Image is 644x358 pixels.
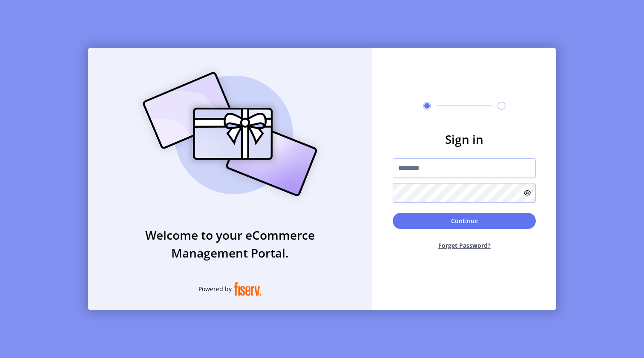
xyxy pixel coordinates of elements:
button: Forget Password? [393,234,536,257]
h3: Welcome to your eCommerce Management Portal. [88,226,372,262]
span: Powered by [198,284,232,293]
h3: Sign in [393,130,536,148]
img: card_Illustration.svg [130,63,330,206]
button: Continue [393,213,536,229]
